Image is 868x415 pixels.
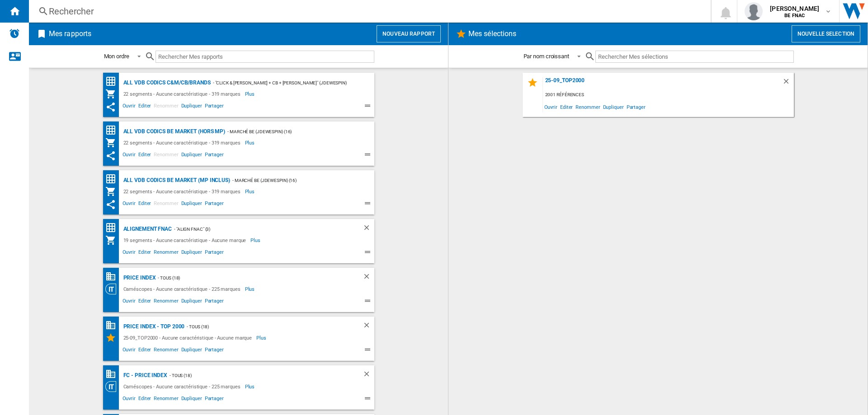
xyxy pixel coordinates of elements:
div: Base 100 [105,320,121,331]
div: Alignement Fnac [121,224,172,235]
span: Editer [137,199,152,210]
span: Plus [256,332,268,343]
div: 22 segments - Aucune caractéristique - 319 marques [121,137,245,148]
div: Supprimer [363,272,374,284]
div: Rechercher [49,5,687,18]
div: ALL VDB CODICS BE MARKET (MP inclus) [121,175,230,186]
span: Renommer [152,102,179,112]
span: Renommer [152,150,179,161]
span: Ouvrir [121,394,137,405]
div: - TOUS (18) [184,321,344,332]
span: Partager [203,248,225,259]
input: Rechercher Mes sélections [595,51,794,63]
div: Supprimer [782,77,794,89]
span: Renommer [152,248,179,259]
span: Dupliquer [602,101,625,113]
span: Renommer [152,297,179,308]
span: Plus [245,137,256,148]
div: Supprimer [363,321,374,332]
div: - Marché BE (jdewespin) (16) [230,175,356,186]
div: PRICE INDEX [121,272,156,284]
span: Editer [137,297,152,308]
div: Mon assortiment [105,186,121,197]
div: Base 100 [105,368,121,380]
button: Nouveau rapport [377,25,441,42]
img: alerts-logo.svg [9,28,20,39]
div: Mon assortiment [105,89,121,99]
div: Matrice des prix [105,76,121,87]
div: Mes Sélections [105,332,121,343]
div: Vision Catégorie [105,284,121,294]
div: - Marché BE (jdewespin) (16) [225,126,356,137]
div: Mon assortiment [105,235,121,246]
span: Dupliquer [180,297,203,308]
button: Nouvelle selection [792,25,860,42]
span: Partager [203,199,225,210]
input: Rechercher Mes rapports [156,51,374,63]
div: Caméscopes - Aucune caractéristique - 225 marques [121,381,245,392]
span: Plus [245,89,256,99]
span: Dupliquer [180,345,203,356]
div: 2001 références [543,89,794,101]
div: PRICE INDEX - Top 2000 [121,321,185,332]
div: 22 segments - Aucune caractéristique - 319 marques [121,186,245,197]
div: Matrice des prix [105,222,121,233]
span: Ouvrir [121,345,137,356]
span: Plus [245,186,256,197]
div: - "Align Fnac" (3) [172,224,344,235]
span: Dupliquer [180,394,203,405]
span: Partager [203,345,225,356]
div: - TOUS (18) [167,370,344,381]
div: Base 100 [105,271,121,282]
span: Dupliquer [180,199,203,210]
span: Partager [203,150,225,161]
span: Plus [245,284,256,294]
div: Matrice des prix [105,125,121,136]
div: 22 segments - Aucune caractéristique - 319 marques [121,89,245,99]
span: Ouvrir [121,248,137,259]
span: Dupliquer [180,150,203,161]
ng-md-icon: Ce rapport a été partagé avec vous [105,102,116,112]
img: profile.jpg [745,2,763,20]
div: - "Click & [PERSON_NAME] + CB + [PERSON_NAME]" (jdewespin) (11) [211,77,356,89]
span: Renommer [152,345,179,356]
div: FC - PRICE INDEX [121,370,167,381]
div: Matrice des prix [105,173,121,185]
div: - TOUS (18) [156,272,344,284]
span: Ouvrir [121,199,137,210]
span: [PERSON_NAME] [770,4,819,13]
div: 25-09_TOP2000 [543,77,782,89]
span: Ouvrir [543,101,559,113]
div: 25-09_TOP2000 - Aucune caractéristique - Aucune marque [121,332,257,343]
span: Partager [203,297,225,308]
span: Editer [137,150,152,161]
span: Renommer [152,199,179,210]
span: Ouvrir [121,150,137,161]
div: Supprimer [363,370,374,381]
span: Renommer [574,101,601,113]
span: Plus [250,235,262,246]
span: Ouvrir [121,102,137,112]
span: Renommer [152,394,179,405]
span: Dupliquer [180,248,203,259]
h2: Mes sélections [467,25,518,42]
span: Editer [137,345,152,356]
span: Editer [137,248,152,259]
span: Partager [625,101,647,113]
div: Caméscopes - Aucune caractéristique - 225 marques [121,284,245,294]
span: Partager [203,102,225,112]
span: Editer [559,101,574,113]
span: Ouvrir [121,297,137,308]
div: 19 segments - Aucune caractéristique - Aucune marque [121,235,251,246]
div: Par nom croissant [524,53,569,60]
span: Plus [245,381,256,392]
div: Vision Catégorie [105,381,121,392]
div: Mon assortiment [105,137,121,148]
b: BE FNAC [784,13,805,19]
ng-md-icon: Ce rapport a été partagé avec vous [105,150,116,161]
div: Supprimer [363,224,374,235]
h2: Mes rapports [47,25,93,42]
span: Editer [137,394,152,405]
div: ALL VDB CODICS BE MARKET (hors MP) [121,126,226,137]
span: Partager [203,394,225,405]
